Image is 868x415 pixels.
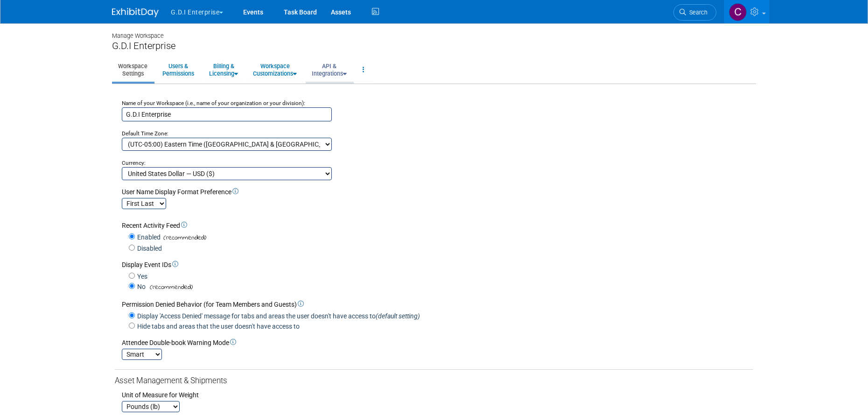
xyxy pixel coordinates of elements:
div: Asset Management & Shipments [115,375,753,387]
label: Hide tabs and areas that the user doesn't have access to [135,322,300,331]
img: Clayton Stackpole [729,3,747,21]
small: Currency: [122,160,146,166]
label: Disabled [135,244,162,253]
a: API &Integrations [306,58,353,81]
span: (recommended) [147,282,193,292]
div: Display Event IDs [122,260,753,269]
a: Users &Permissions [156,58,200,81]
label: Yes [135,272,147,281]
div: G.D.I Enterprise [112,40,756,52]
label: No [135,282,146,291]
div: Attendee Double-book Warning Mode [122,338,753,347]
small: Name of your Workspace (i.e., name of your organization or your division): [122,100,305,106]
div: Permission Denied Behavior (for Team Members and Guests) [122,300,753,309]
label: Enabled [135,232,161,242]
a: WorkspaceCustomizations [247,58,303,81]
i: (default setting) [376,312,420,320]
span: Search [686,9,707,16]
span: (recommended) [161,233,206,243]
a: Billing &Licensing [203,58,244,81]
a: WorkspaceSettings [112,58,154,81]
img: ExhibitDay [112,8,159,17]
label: Display 'Access Denied' message for tabs and areas the user doesn't have access to [135,311,420,321]
div: Recent Activity Feed [122,221,753,230]
input: Name of your organization [122,107,332,121]
small: Default Time Zone: [122,130,168,137]
a: Search [673,4,716,21]
div: Unit of Measure for Weight [122,390,753,400]
div: User Name Display Format Preference [122,187,753,197]
div: Manage Workspace [112,23,756,40]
